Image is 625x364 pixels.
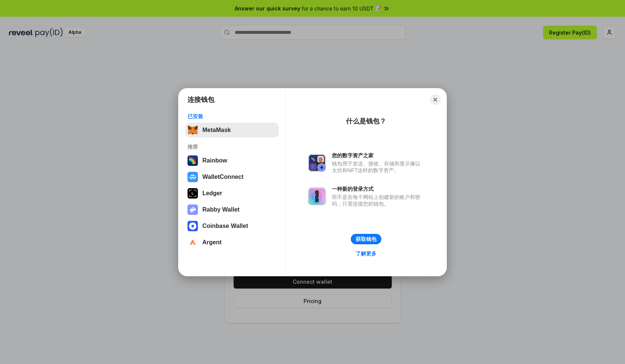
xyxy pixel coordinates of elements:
[332,194,424,207] div: 而不是在每个网站上创建新的账户和密码，只需连接您的钱包。
[308,154,326,172] img: svg+xml,%3Csvg%20xmlns%3D%22http%3A%2F%2Fwww.w3.org%2F2000%2Fsvg%22%20fill%3D%22none%22%20viewBox...
[202,157,227,164] div: Rainbow
[185,202,279,217] button: Rabby Wallet
[185,219,279,233] button: Coinbase Wallet
[332,186,424,192] div: 一种新的登录方式
[185,186,279,201] button: Ledger
[202,223,248,229] div: Coinbase Wallet
[356,250,376,257] div: 了解更多
[202,127,231,133] div: MetaMask
[187,172,198,182] img: svg+xml,%3Csvg%20width%3D%2228%22%20height%3D%2228%22%20viewBox%3D%220%200%2028%2028%22%20fill%3D...
[351,249,381,258] a: 了解更多
[346,117,386,126] div: 什么是钱包？
[187,113,276,120] div: 已安装
[185,170,279,184] button: WalletConnect
[430,94,440,105] button: Close
[187,155,198,166] img: svg+xml,%3Csvg%20width%3D%22120%22%20height%3D%22120%22%20viewBox%3D%220%200%20120%20120%22%20fil...
[356,236,376,242] div: 获取钱包
[351,234,381,244] button: 获取钱包
[202,206,240,213] div: Rabby Wallet
[187,144,276,150] div: 推荐
[202,239,222,246] div: Argent
[332,152,424,159] div: 您的数字资产之家
[187,188,198,199] img: svg+xml,%3Csvg%20xmlns%3D%22http%3A%2F%2Fwww.w3.org%2F2000%2Fsvg%22%20width%3D%2228%22%20height%3...
[187,221,198,231] img: svg+xml,%3Csvg%20width%3D%2228%22%20height%3D%2228%22%20viewBox%3D%220%200%2028%2028%22%20fill%3D...
[332,160,424,174] div: 钱包用于发送、接收、存储和显示像以太坊和NFT这样的数字资产。
[202,190,222,197] div: Ledger
[308,187,326,205] img: svg+xml,%3Csvg%20xmlns%3D%22http%3A%2F%2Fwww.w3.org%2F2000%2Fsvg%22%20fill%3D%22none%22%20viewBox...
[202,174,244,180] div: WalletConnect
[187,204,198,215] img: svg+xml,%3Csvg%20xmlns%3D%22http%3A%2F%2Fwww.w3.org%2F2000%2Fsvg%22%20fill%3D%22none%22%20viewBox...
[185,153,279,168] button: Rainbow
[187,125,198,135] img: svg+xml,%3Csvg%20fill%3D%22none%22%20height%3D%2233%22%20viewBox%3D%220%200%2035%2033%22%20width%...
[187,95,214,104] h1: 连接钱包
[187,237,198,248] img: svg+xml,%3Csvg%20width%3D%2228%22%20height%3D%2228%22%20viewBox%3D%220%200%2028%2028%22%20fill%3D...
[185,123,279,138] button: MetaMask
[185,235,279,250] button: Argent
